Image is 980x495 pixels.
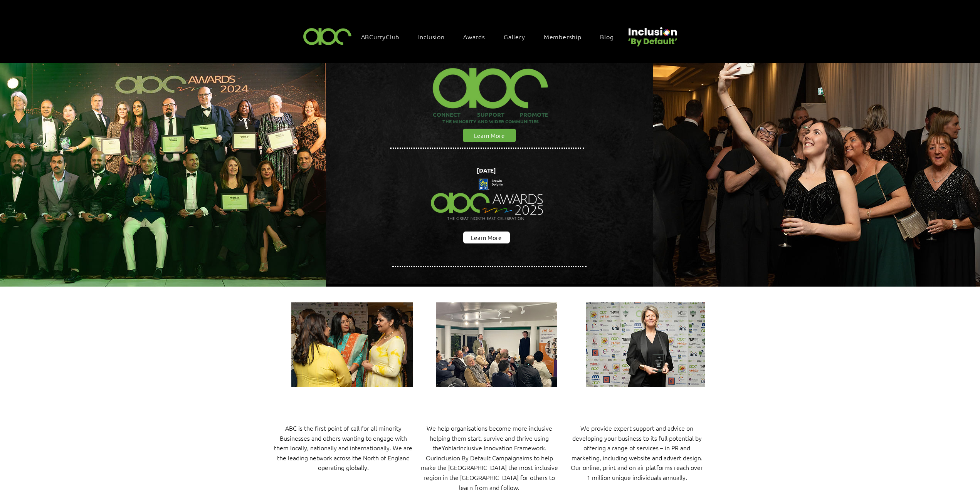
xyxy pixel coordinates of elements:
img: abc background hero black.png [326,63,653,284]
div: Awards [459,29,497,45]
span: Our aims to help make the [GEOGRAPHIC_DATA] the most inclusive region in the [GEOGRAPHIC_DATA] fo... [421,453,558,492]
div: Inclusion [414,29,456,45]
span: CONNECT SUPPORT PROMOTE [433,111,548,118]
span: THE MINORITY AND WIDER COMMUNITIES [442,118,539,124]
img: ABC-Logo-Blank-Background-01-01-2_edited.png [429,58,552,111]
span: ABCurryClub [361,32,400,41]
a: Gallery [500,29,537,45]
span: We help organisations become more inclusive helping them start, survive and thrive using the Incl... [427,424,552,452]
span: Inclusion [418,32,445,41]
img: IMG-20230119-WA0022.jpg [436,302,557,387]
a: Learn More [463,129,516,142]
span: Blog [600,32,614,41]
a: ABCurryClub [357,29,411,45]
a: Blog [596,29,625,45]
img: ABCAwards2024-09595.jpg [291,302,413,387]
nav: Site [357,29,625,45]
a: Inclusion By Default Campaign [436,453,519,462]
span: Awards [463,32,485,41]
a: Yohlar [442,443,459,452]
a: Membership [540,29,593,45]
img: Untitled design (22).png [625,21,679,47]
img: ABCAwards2024-00042-Enhanced-NR.jpg [586,302,705,387]
img: ABC-Logo-Blank-Background-01-01-2.png [301,25,354,47]
span: Membership [544,32,582,41]
span: Gallery [504,32,525,41]
span: Learn More [474,131,505,139]
span: Learn More [471,233,502,242]
span: We provide expert support and advice on developing your business to its full potential by offerin... [571,424,703,482]
img: Northern Insights Double Pager Apr 2025.png [424,164,551,235]
span: ABC is the first point of call for all minority Businesses and others wanting to engage with them... [274,424,412,472]
a: Learn More [463,232,510,243]
span: [DATE] [477,166,496,174]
